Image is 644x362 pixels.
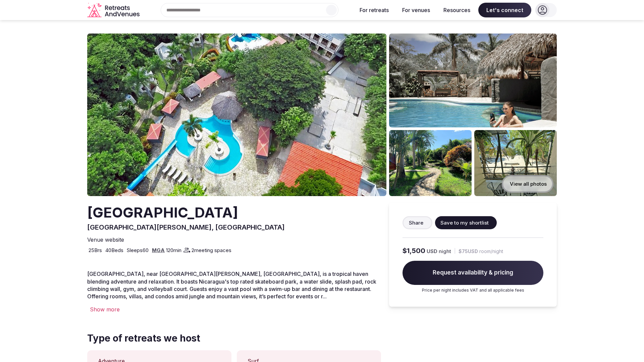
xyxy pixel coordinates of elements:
[87,306,381,313] div: Show more
[439,248,451,255] span: night
[427,248,437,255] span: USD
[479,248,503,255] span: room/night
[389,130,472,196] img: Venue gallery photo
[87,332,200,345] span: Type of retreats we host
[89,247,102,254] span: 25 Brs
[192,247,231,254] span: 2 meeting spaces
[152,247,165,253] a: MGA
[87,270,376,300] span: [GEOGRAPHIC_DATA], near [GEOGRAPHIC_DATA][PERSON_NAME], [GEOGRAPHIC_DATA], is a tropical haven bl...
[402,216,432,229] button: Share
[474,130,557,196] img: Venue gallery photo
[389,34,557,127] img: Venue gallery photo
[409,219,423,226] span: Share
[87,3,141,18] a: Visit the homepage
[87,236,124,243] span: Venue website
[402,246,425,255] span: $1,500
[127,247,149,254] span: Sleeps 60
[435,216,497,229] button: Save to my shortlist
[354,3,394,17] button: For retreats
[397,3,435,17] button: For venues
[87,3,141,18] svg: Retreats and Venues company logo
[402,288,543,293] p: Price per night includes VAT and all applicable fees
[166,247,181,254] span: 120 min
[478,3,531,17] span: Let's connect
[87,203,285,223] h2: [GEOGRAPHIC_DATA]
[440,219,489,226] span: Save to my shortlist
[402,261,543,285] span: Request availability & pricing
[438,3,476,17] button: Resources
[454,247,456,254] div: |
[87,34,386,196] img: Venue cover photo
[105,247,123,254] span: 40 Beds
[459,248,478,255] span: $75 USD
[502,175,553,193] button: View all photos
[87,223,285,231] span: [GEOGRAPHIC_DATA][PERSON_NAME], [GEOGRAPHIC_DATA]
[87,236,127,243] a: Venue website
